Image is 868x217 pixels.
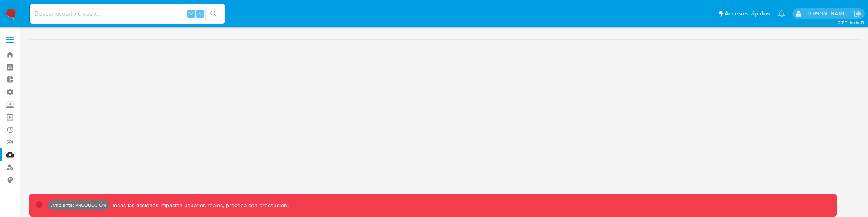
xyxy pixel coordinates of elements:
[724,9,770,18] span: Accesos rápidos
[778,10,785,17] a: Notificaciones
[199,10,201,17] span: s
[51,204,106,207] p: Ambiente: PRODUCCIÓN
[205,8,222,20] button: search-icon
[30,9,225,19] input: Buscar usuario o caso...
[109,202,289,209] p: Todas las acciones impactan usuarios reales, proceda con precaución.
[805,10,851,17] p: ramiro.carbonell@mercadolibre.com.co
[188,10,194,17] span: ⌥
[853,9,862,18] a: Salir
